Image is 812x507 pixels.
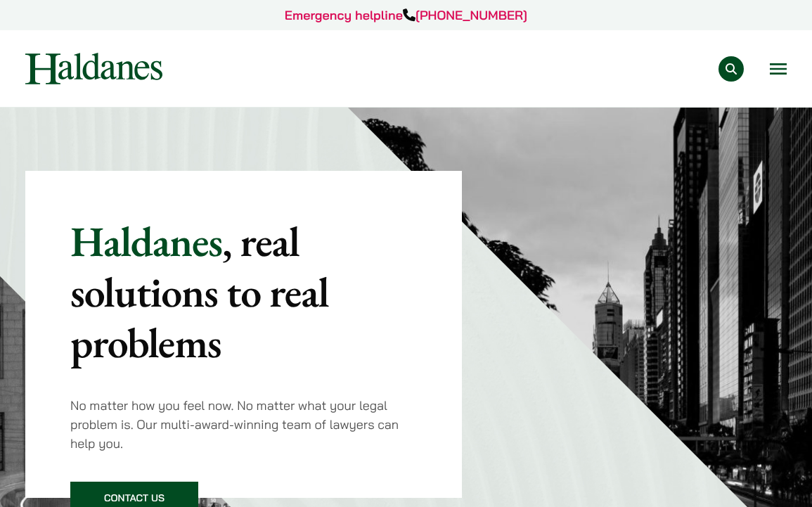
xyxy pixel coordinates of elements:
mark: , real solutions to real problems [70,214,328,370]
button: Open menu [770,63,787,75]
a: Emergency helpline[PHONE_NUMBER] [285,7,527,23]
p: No matter how you feel now. No matter what your legal problem is. Our multi-award-winning team of... [70,396,417,453]
img: Logo of Haldanes [25,53,162,84]
p: Haldanes [70,216,417,368]
button: Search [718,56,744,82]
